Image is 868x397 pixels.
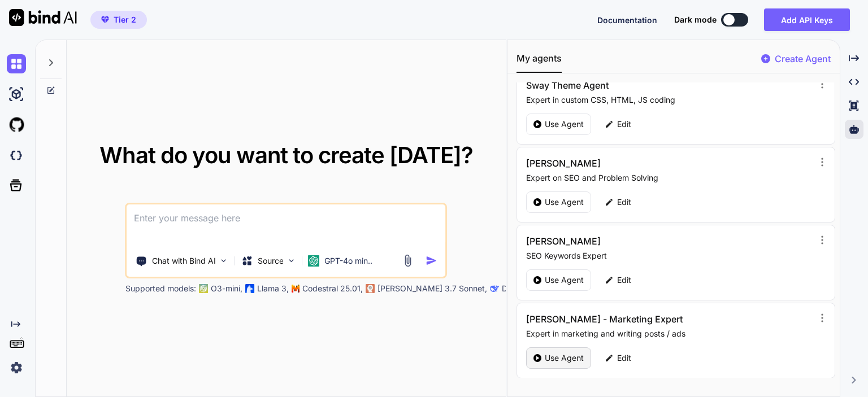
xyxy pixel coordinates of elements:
[545,274,584,286] p: Use Agent
[90,11,147,29] button: premiumTier 2
[7,85,26,104] img: ai-studio
[617,274,631,286] p: Edit
[9,9,77,26] img: Bind AI
[7,146,26,165] img: darkCloudIdeIcon
[7,115,26,134] img: githubLight
[401,254,414,267] img: attachment
[775,52,831,66] p: Create Agent
[526,94,813,106] p: Expert in custom CSS, HTML, JS coding
[7,358,26,377] img: settings
[526,78,727,92] h3: Sway Theme Agent
[377,283,487,294] p: [PERSON_NAME] 3.7 Sonnet,
[257,283,289,294] p: Llama 3,
[309,255,320,267] img: GPT-4o mini
[292,285,300,293] img: Mistral-AI
[502,283,550,294] p: Deepseek R1
[526,250,813,261] p: SEO Keywords Expert
[366,284,375,293] img: claude
[526,172,813,184] p: Expert on SEO and Problem Solving
[152,255,216,267] p: Chat with Bind AI
[211,283,242,294] p: O3-mini,
[7,54,26,73] img: chat
[617,119,631,130] p: Edit
[545,197,584,208] p: Use Agent
[219,256,229,265] img: Pick Tools
[125,283,196,294] p: Supported models:
[114,14,136,25] span: Tier 2
[258,255,284,267] p: Source
[617,197,631,208] p: Edit
[674,14,717,25] span: Dark mode
[426,255,437,267] img: icon
[246,284,255,293] img: Llama2
[526,156,727,170] h3: [PERSON_NAME]
[526,328,813,339] p: Expert in marketing and writing posts / ads
[597,14,657,26] button: Documentation
[287,256,297,265] img: Pick Models
[324,255,372,267] p: GPT-4o min..
[99,141,473,169] span: What do you want to create [DATE]?
[526,312,727,326] h3: [PERSON_NAME] - Marketing Expert
[302,283,363,294] p: Codestral 25.01,
[617,352,631,364] p: Edit
[545,352,584,364] p: Use Agent
[764,8,850,31] button: Add API Keys
[491,284,500,293] img: claude
[526,234,727,248] h3: [PERSON_NAME]
[545,119,584,130] p: Use Agent
[199,284,209,293] img: GPT-4
[101,16,109,23] img: premium
[597,15,657,25] span: Documentation
[517,51,562,73] button: My agents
